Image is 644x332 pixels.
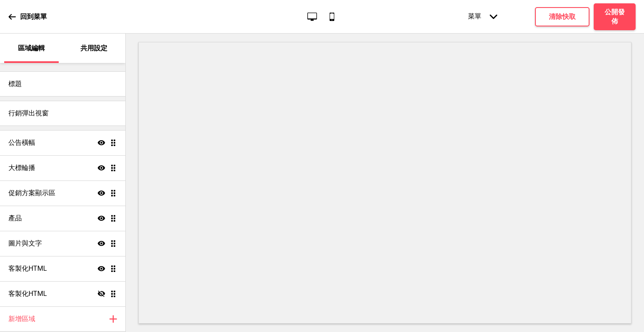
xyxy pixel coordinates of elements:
[20,12,47,21] p: 回到菜單
[8,264,47,273] h4: 客製化HTML
[8,289,47,298] h4: 客製化HTML
[594,3,636,30] button: 公開發佈
[460,4,506,29] div: 菜單
[8,138,35,147] h4: 公告橫幅
[8,163,35,173] h4: 大標輪播
[80,44,107,53] p: 共用設定
[8,314,35,324] h4: 新增區域
[8,214,22,223] h4: 產品
[8,5,47,28] a: 回到菜單
[602,8,627,26] h4: 公開發佈
[8,109,49,118] h4: 行銷彈出視窗
[549,12,576,21] h4: 清除快取
[8,79,22,89] h4: 標題
[8,188,55,198] h4: 促銷方案顯示區
[18,44,45,53] p: 區域編輯
[8,239,42,248] h4: 圖片與文字
[535,7,589,26] button: 清除快取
